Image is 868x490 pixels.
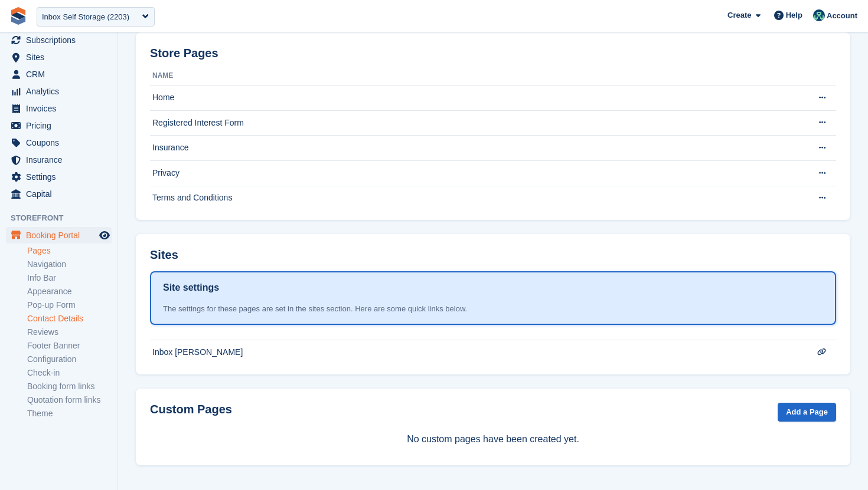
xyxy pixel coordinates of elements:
[150,340,802,365] td: Inbox [PERSON_NAME]
[26,83,97,100] span: Analytics
[9,7,27,25] img: stora-icon-8386f47178a22dfd0bd8f6a31ec36ba5ce8667c1dd55bd0f319d3a0aa187defe.svg
[163,303,823,315] div: The settings for these pages are set in the sites section. Here are some quick links below.
[150,160,802,186] td: Privacy
[27,245,112,256] a: Pages
[27,354,112,365] a: Configuration
[150,432,836,446] p: No custom pages have been created yet.
[6,100,112,117] a: menu
[727,9,751,21] span: Create
[150,186,802,211] td: Terms and Conditions
[27,367,112,379] a: Check-in
[27,394,112,406] a: Quotation form links
[27,259,112,270] a: Navigation
[150,47,218,60] h2: Store Pages
[150,67,802,85] th: Name
[6,117,112,134] a: menu
[163,281,219,295] h1: Site settings
[6,32,112,48] a: menu
[6,227,112,244] a: menu
[42,11,129,23] div: Inbox Self Storage (2203)
[26,227,97,244] span: Booking Portal
[26,134,97,151] span: Coupons
[6,66,112,83] a: menu
[813,9,825,21] img: Jennifer Ofodile
[6,169,112,185] a: menu
[150,85,802,111] td: Home
[786,9,802,21] span: Help
[27,340,112,351] a: Footer Banner
[6,134,112,151] a: menu
[150,110,802,136] td: Registered Interest Form
[26,66,97,83] span: CRM
[26,49,97,65] span: Sites
[778,403,836,422] a: Add a Page
[150,248,178,262] h2: Sites
[150,136,802,161] td: Insurance
[6,49,112,65] a: menu
[11,212,118,224] span: Storefront
[6,186,112,202] a: menu
[27,381,112,392] a: Booking form links
[27,300,112,311] a: Pop-up Form
[6,152,112,168] a: menu
[6,83,112,100] a: menu
[150,403,232,416] h2: Custom Pages
[827,10,857,22] span: Account
[97,228,112,242] a: Preview store
[27,327,112,338] a: Reviews
[26,32,97,48] span: Subscriptions
[27,313,112,324] a: Contact Details
[26,152,97,168] span: Insurance
[27,272,112,284] a: Info Bar
[26,186,97,202] span: Capital
[27,408,112,419] a: Theme
[26,100,97,117] span: Invoices
[26,117,97,134] span: Pricing
[26,169,97,185] span: Settings
[27,286,112,297] a: Appearance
